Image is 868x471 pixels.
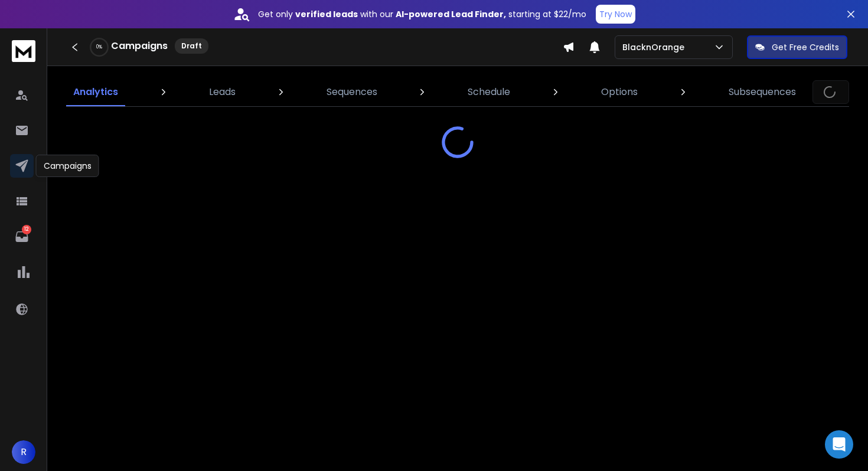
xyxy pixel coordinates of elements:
a: Analytics [66,78,125,106]
p: Sequences [327,85,377,99]
button: R [12,440,35,464]
strong: AI-powered Lead Finder, [396,8,506,20]
img: logo [12,40,35,62]
a: Options [594,78,645,106]
a: Subsequences [722,78,803,106]
p: Subsequences [729,85,796,99]
div: Open Intercom Messenger [825,430,853,459]
button: Get Free Credits [747,35,847,59]
p: Options [601,85,638,99]
p: Analytics [73,85,118,99]
p: BlacknOrange [622,41,689,53]
h1: Campaigns [111,39,168,53]
p: 12 [22,225,31,234]
div: Campaigns [36,155,99,177]
a: Leads [202,78,243,106]
a: 12 [10,225,34,248]
p: 0 % [96,44,102,51]
a: Sequences [319,78,384,106]
p: Get only with our starting at $22/mo [258,8,586,20]
button: Try Now [596,5,635,24]
p: Try Now [599,8,632,20]
a: Schedule [461,78,517,106]
p: Get Free Credits [772,41,839,53]
p: Leads [209,85,236,99]
p: Schedule [468,85,510,99]
strong: verified leads [295,8,358,20]
div: Draft [175,38,208,54]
